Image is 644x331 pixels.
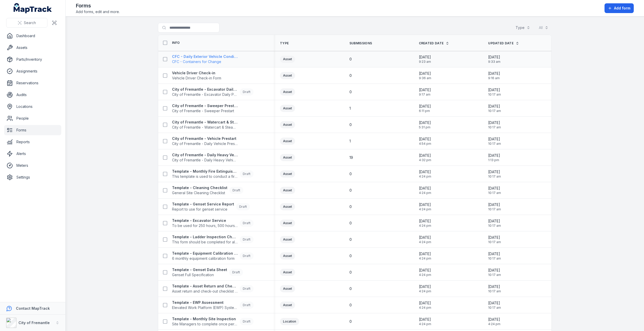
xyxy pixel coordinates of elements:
[172,185,227,190] strong: Template - Cleaning Checklist
[419,235,431,240] span: [DATE]
[488,202,501,211] time: 08/10/2025, 10:17:56 am
[488,224,501,228] span: 10:17 am
[488,169,501,174] span: [DATE]
[172,41,180,45] span: Info
[349,253,352,258] span: 0
[488,158,500,162] span: 1:13 pm
[172,141,238,146] span: City of Fremantle - Daily Vehicle Prestart
[172,158,238,163] span: City of Fremantle - Daily Heavy Vehicle Prestart
[419,92,431,97] span: 9:17 am
[4,90,61,100] a: Audits
[419,301,431,310] time: 23/09/2025, 4:24:27 pm
[614,6,630,11] span: Add form
[172,300,238,305] strong: Template - EWP Assessment
[172,234,254,245] a: Template - Ladder Inspection ChecklistThis form should be completed for all ladders.Draft
[419,284,431,293] time: 23/09/2025, 4:24:27 pm
[488,142,501,146] span: 10:17 am
[172,54,238,64] a: CFC - Daily Exterior Vehicle Condition ReportCFC - Containers for Change
[172,284,238,289] strong: Template - Asset Return and Check-out Checklist
[172,136,238,141] strong: City of Fremantle - Vehicle Prestart
[172,251,254,261] a: Template - Equipment Calibration Form6 monthly equipment calibration formDraft
[349,155,353,160] span: 19
[419,174,431,179] span: 4:24 pm
[419,71,431,76] span: [DATE]
[419,41,449,45] a: Created Date
[419,317,431,322] span: [DATE]
[229,269,243,276] div: Draft
[172,92,238,97] span: City of Fremantle - Excavator Daily Pre-start Checklist
[240,318,254,325] div: Draft
[172,284,254,294] a: Template - Asset Return and Check-out ChecklistAsset return and check-out checklist - for key ass...
[488,284,501,293] time: 08/10/2025, 10:17:56 am
[240,302,254,309] div: Draft
[172,103,238,108] strong: City of Fremantle - Sweeper Prestart
[280,236,295,243] div: Asset
[349,319,352,324] span: 0
[76,2,120,9] h2: Forms
[419,153,431,158] span: [DATE]
[419,251,431,256] span: [DATE]
[172,289,238,294] span: Asset return and check-out checklist - for key assets.
[172,87,238,92] strong: City of Fremantle - Excavator Daily Pre-start Checklist
[4,125,61,135] a: Forms
[488,87,501,92] span: [DATE]
[172,136,238,146] a: City of Fremantle - Vehicle PrestartCity of Fremantle - Daily Vehicle Prestart
[172,251,238,256] strong: Template - Equipment Calibration Form
[419,76,431,80] span: 9:36 am
[488,76,500,80] span: 9:16 am
[349,57,352,62] span: 0
[419,202,431,207] span: [DATE]
[488,273,501,277] span: 10:17 am
[172,190,227,195] span: General Site Cleaning Checklist
[488,120,501,125] span: [DATE]
[18,320,50,325] strong: City of Fremantle
[419,186,431,195] time: 23/09/2025, 4:24:27 pm
[419,125,431,129] span: 5:31 pm
[349,106,351,111] span: 1
[76,9,120,14] span: Add forms, edit and more.
[419,219,431,224] span: [DATE]
[172,169,238,174] strong: Template - Monthly Fire Extinguisher Inspection
[488,60,500,64] span: 9:33 am
[419,153,431,162] time: 23/09/2025, 4:32:15 pm
[172,202,234,207] strong: Template - Genset Service Report
[172,300,254,310] a: Template - EWP AssessmentElevated Work Platform (EWP) System AssessmentDraft
[488,235,501,240] span: [DATE]
[488,301,501,306] span: [DATE]
[419,306,431,310] span: 4:24 pm
[229,187,243,194] div: Draft
[419,41,444,45] span: Created Date
[172,218,254,228] a: Template - Excavator ServiceTo be used for 250 hours, 500 hours and 750 hours service only. (1,00...
[172,218,238,223] strong: Template - Excavator Service
[280,220,295,227] div: Asset
[4,43,61,53] a: Assets
[172,103,238,113] a: City of Fremantle - Sweeper PrestartCity of Fremantle - Sweeper Prestart
[488,251,501,256] span: [DATE]
[349,171,352,177] span: 0
[172,267,227,272] strong: Template - Genset Data Sheet
[419,268,431,273] span: [DATE]
[488,41,519,45] a: Updated Date
[488,41,514,45] span: Updated Date
[280,187,295,194] div: Asset
[488,55,500,64] time: 15/10/2025, 9:33:10 am
[172,120,238,130] a: City of Fremantle - Watercart & Steamer PrestartCity of Fremantle - Watercart & Steamer Prestart
[488,317,500,322] span: [DATE]
[4,54,61,65] a: Parts/Inventory
[488,289,501,293] span: 10:17 am
[419,158,431,162] span: 4:32 pm
[419,284,431,289] span: [DATE]
[280,121,295,128] div: Asset
[488,120,501,129] time: 08/10/2025, 10:17:58 am
[349,204,352,209] span: 0
[349,41,372,45] span: Submissions
[349,139,351,144] span: 1
[280,154,295,161] div: Asset
[172,169,254,179] a: Template - Monthly Fire Extinguisher InspectionThis template is used to conduct a fire extinguish...
[4,78,61,88] a: Reservations
[488,169,501,179] time: 08/10/2025, 10:17:56 am
[488,104,501,109] span: [DATE]
[349,73,352,78] span: 0
[488,284,501,289] span: [DATE]
[280,318,299,325] div: Location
